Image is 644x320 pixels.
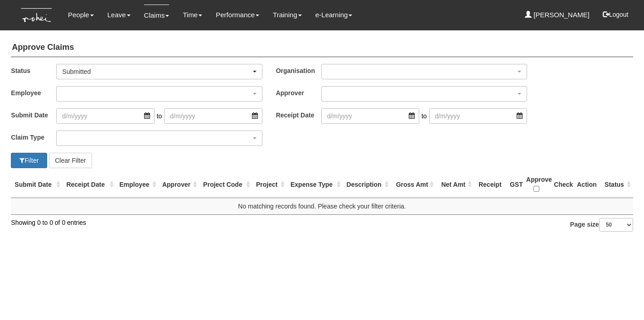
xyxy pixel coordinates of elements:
[11,171,63,198] th: Submit Date : activate to sort column ascending
[606,284,635,311] iframe: chat widget
[107,5,131,25] a: Leave
[343,171,392,198] th: Description : activate to sort column ascending
[315,5,353,25] a: e-Learning
[252,171,287,198] th: Project : activate to sort column ascending
[474,171,506,198] th: Receipt
[429,108,527,124] input: d/m/yyyy
[525,5,590,25] a: [PERSON_NAME]
[56,108,154,124] input: d/m/yyyy
[11,108,56,121] label: Submit Date
[56,64,262,79] button: Submitted
[570,218,633,232] label: Page size
[116,171,159,198] th: Employee : activate to sort column ascending
[11,86,56,99] label: Employee
[550,171,572,198] th: Check
[391,171,436,198] th: Gross Amt : activate to sort column ascending
[287,171,343,198] th: Expense Type : activate to sort column ascending
[62,67,251,76] div: Submitted
[11,198,633,214] td: No matching records found. Please check your filter criteria.
[506,171,523,198] th: GST
[63,171,116,198] th: Receipt Date : activate to sort column ascending
[159,171,199,198] th: Approver : activate to sort column ascending
[155,108,165,124] span: to
[321,108,419,124] input: d/m/yyyy
[596,4,635,25] button: Logout
[49,153,92,168] button: Clear Filter
[216,5,259,25] a: Performance
[419,108,429,124] span: to
[273,5,302,25] a: Training
[436,171,474,198] th: Net Amt : activate to sort column ascending
[11,153,47,168] button: Filter
[276,108,321,121] label: Receipt Date
[11,131,56,144] label: Claim Type
[144,5,169,26] a: Claims
[572,171,601,198] th: Action
[11,39,633,57] h4: Approve Claims
[68,5,94,25] a: People
[276,64,321,77] label: Organisation
[164,108,262,124] input: d/m/yyyy
[599,218,633,232] select: Page size
[183,5,202,25] a: Time
[199,171,252,198] th: Project Code : activate to sort column ascending
[11,64,56,77] label: Status
[523,171,550,198] th: Approve
[601,171,633,198] th: Status : activate to sort column ascending
[276,86,321,99] label: Approver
